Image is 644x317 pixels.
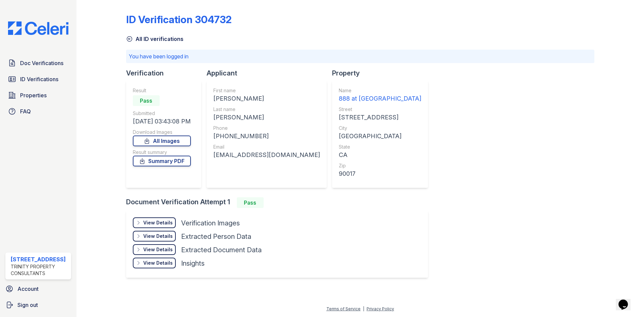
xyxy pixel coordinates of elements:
div: Street [339,106,421,113]
span: Sign out [17,301,38,309]
div: Pass [237,197,264,208]
div: Zip [339,162,421,169]
div: View Details [143,246,173,253]
div: [GEOGRAPHIC_DATA] [339,131,421,141]
p: You have been logged in [129,52,592,60]
div: Submitted [133,110,191,117]
div: Document Verification Attempt 1 [126,197,433,208]
div: Result [133,87,191,94]
div: Pass [133,95,160,106]
div: City [339,125,421,131]
div: [EMAIL_ADDRESS][DOMAIN_NAME] [213,150,320,160]
a: All Images [133,136,191,146]
div: [PERSON_NAME] [213,94,320,103]
div: Download Images [133,129,191,136]
div: | [363,306,364,311]
div: [STREET_ADDRESS] [339,113,421,122]
a: Sign out [3,298,74,312]
a: Name 888 at [GEOGRAPHIC_DATA] [339,87,421,103]
div: Property [332,68,433,78]
a: Privacy Policy [367,306,394,311]
span: Account [17,285,39,293]
div: 888 at [GEOGRAPHIC_DATA] [339,94,421,103]
span: Properties [20,91,47,99]
a: Properties [5,89,71,102]
div: Extracted Document Data [181,245,262,255]
div: ID Verification 304732 [126,13,232,25]
div: Verification Images [181,218,240,228]
iframe: chat widget [616,290,637,310]
div: State [339,144,421,150]
div: Email [213,144,320,150]
div: CA [339,150,421,160]
a: FAQ [5,105,71,118]
div: Applicant [207,68,332,78]
a: Account [3,282,74,296]
a: Terms of Service [326,306,361,311]
div: Insights [181,259,205,268]
span: ID Verifications [20,75,58,83]
div: [PHONE_NUMBER] [213,131,320,141]
div: View Details [143,233,173,240]
div: 90017 [339,169,421,178]
div: Name [339,87,421,94]
div: Trinity Property Consultants [11,263,68,277]
div: [PERSON_NAME] [213,113,320,122]
div: [STREET_ADDRESS] [11,255,68,263]
span: FAQ [20,107,31,115]
a: ID Verifications [5,72,71,86]
div: First name [213,87,320,94]
div: [DATE] 03:43:08 PM [133,117,191,126]
a: All ID verifications [126,35,183,43]
img: CE_Logo_Blue-a8612792a0a2168367f1c8372b55b34899dd931a85d93a1a3d3e32e68fde9ad4.png [3,21,74,35]
div: View Details [143,219,173,226]
div: Last name [213,106,320,113]
div: Result summary [133,149,191,156]
span: Doc Verifications [20,59,63,67]
div: Verification [126,68,207,78]
a: Doc Verifications [5,56,71,70]
div: Phone [213,125,320,131]
a: Summary PDF [133,156,191,166]
div: View Details [143,260,173,266]
div: Extracted Person Data [181,232,251,241]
